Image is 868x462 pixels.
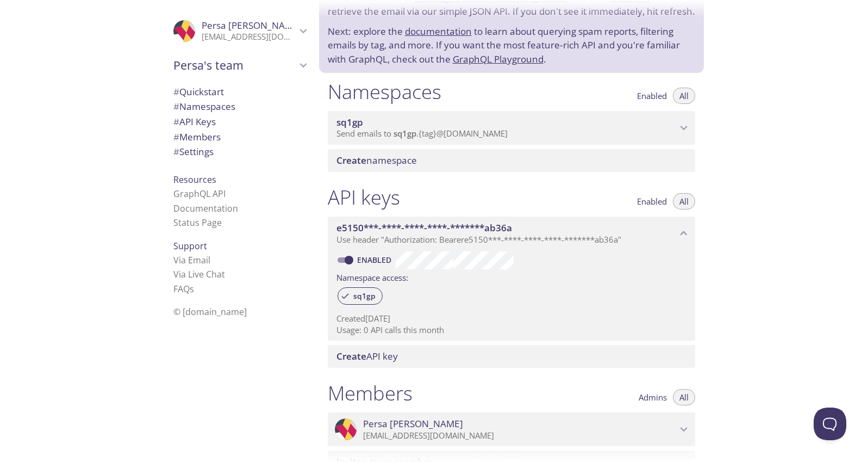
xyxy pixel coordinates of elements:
span: # [173,85,179,98]
span: sq1gp [394,128,416,139]
p: Next: explore the to learn about querying spam reports, filtering emails by tag, and more. If you... [328,24,695,66]
p: [EMAIL_ADDRESS][DOMAIN_NAME] [202,32,296,42]
span: Create [336,154,366,167]
span: Persa [PERSON_NAME] [363,418,463,430]
span: Persa's team [173,58,296,73]
div: Create API Key [328,345,695,368]
span: © [DOMAIN_NAME] [173,306,247,318]
div: Create namespace [328,149,695,172]
span: Resources [173,174,216,186]
span: Members [173,131,221,143]
iframe: Help Scout Beacon - Open [814,408,846,440]
span: # [173,100,179,113]
div: API Keys [165,114,315,130]
span: API key [336,350,398,362]
span: # [173,145,179,158]
span: Persa [PERSON_NAME] [202,19,302,32]
span: API Keys [173,115,216,128]
div: Persa's team [165,51,315,79]
span: Send emails to . {tag} @[DOMAIN_NAME] [336,128,508,139]
a: GraphQL API [173,188,226,200]
div: sq1gp namespace [328,111,695,145]
span: Settings [173,145,214,158]
span: Create [336,350,366,362]
a: documentation [405,25,472,38]
span: sq1gp [336,116,363,128]
h1: Namespaces [328,79,441,104]
a: Status Page [173,217,222,229]
div: Persa Zula [328,412,695,446]
span: namespace [336,154,417,167]
div: Quickstart [165,84,315,100]
a: Enabled [355,255,396,265]
div: Namespaces [165,99,315,114]
div: Persa Zula [165,13,315,49]
button: All [673,88,695,104]
span: # [173,115,179,128]
span: sq1gp [347,291,382,301]
span: s [190,283,194,295]
div: Members [165,130,315,145]
button: Enabled [630,193,673,210]
button: All [673,193,695,210]
a: FAQ [173,283,194,295]
span: Namespaces [173,100,235,113]
div: sq1gp [338,287,383,305]
button: Enabled [630,88,673,104]
label: Namespace access: [336,269,408,285]
a: GraphQL Playground [453,53,544,65]
p: Created [DATE] [336,313,686,324]
p: Usage: 0 API calls this month [336,324,686,336]
div: Team Settings [165,144,315,159]
a: Via Email [173,254,210,266]
h1: API keys [328,185,400,210]
a: Documentation [173,202,238,214]
p: [EMAIL_ADDRESS][DOMAIN_NAME] [363,430,677,441]
button: Admins [632,389,673,405]
a: Via Live Chat [173,268,225,280]
span: Quickstart [173,85,224,98]
button: All [673,389,695,405]
span: # [173,131,179,143]
span: Support [173,240,207,252]
h1: Members [328,381,413,405]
